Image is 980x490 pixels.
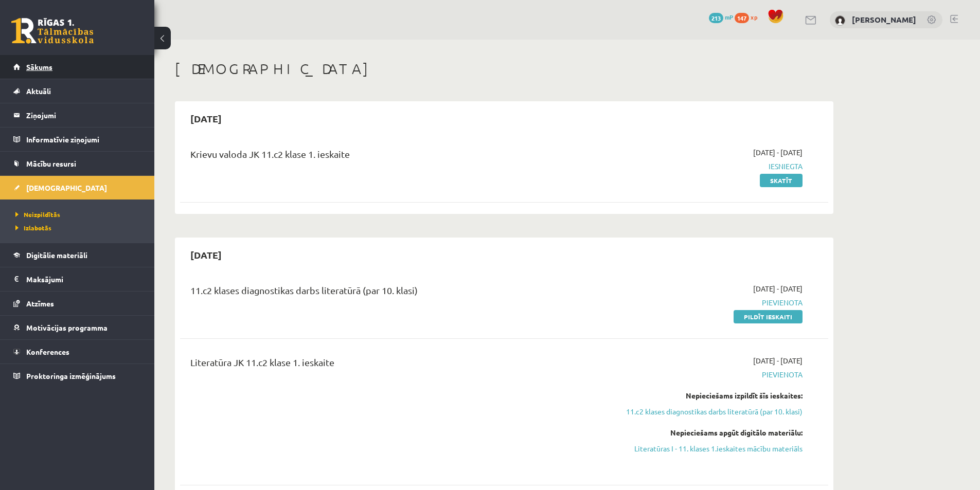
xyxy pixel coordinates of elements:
span: 147 [735,13,749,23]
a: Konferences [13,340,141,364]
a: Skatīt [760,174,803,187]
h2: [DATE] [180,243,232,267]
div: Literatūra JK 11.c2 klase 1. ieskaite [190,355,593,374]
span: Proktoringa izmēģinājums [26,371,116,380]
legend: Maksājumi [26,267,141,291]
legend: Ziņojumi [26,103,141,127]
a: [DEMOGRAPHIC_DATA] [13,176,141,199]
span: [DEMOGRAPHIC_DATA] [26,183,107,192]
h2: [DATE] [180,106,232,131]
a: Literatūras I - 11. klases 1.ieskaites mācību materiāls [609,443,803,454]
legend: Informatīvie ziņojumi [26,128,141,151]
div: Krievu valoda JK 11.c2 klase 1. ieskaite [190,147,593,166]
span: xp [751,13,757,21]
span: Mācību resursi [26,159,76,168]
span: [DATE] - [DATE] [753,147,803,158]
div: Nepieciešams izpildīt šīs ieskaites: [609,390,803,401]
span: Pievienota [609,297,803,308]
h1: [DEMOGRAPHIC_DATA] [175,60,833,78]
span: Izlabotās [15,224,51,232]
a: Mācību resursi [13,152,141,175]
a: 213 mP [709,13,733,21]
span: Motivācijas programma [26,323,108,332]
a: Sākums [13,55,141,79]
div: 11.c2 klases diagnostikas darbs literatūrā (par 10. klasi) [190,283,593,302]
a: 11.c2 klases diagnostikas darbs literatūrā (par 10. klasi) [609,406,803,417]
a: Informatīvie ziņojumi [13,128,141,151]
a: Izlabotās [15,223,144,232]
span: Digitālie materiāli [26,250,87,260]
a: Proktoringa izmēģinājums [13,364,141,388]
span: Sākums [26,62,52,71]
a: Motivācijas programma [13,316,141,339]
span: Iesniegta [609,161,803,172]
div: Nepieciešams apgūt digitālo materiālu: [609,427,803,438]
a: Neizpildītās [15,210,144,219]
img: Kristers Omiks [835,15,845,26]
a: Atzīmes [13,292,141,315]
span: Atzīmes [26,299,54,308]
span: Pievienota [609,369,803,380]
span: Konferences [26,347,69,356]
a: Pildīt ieskaiti [734,310,803,323]
a: Rīgas 1. Tālmācības vidusskola [11,18,94,44]
a: Maksājumi [13,267,141,291]
span: [DATE] - [DATE] [753,283,803,294]
a: Digitālie materiāli [13,243,141,267]
span: mP [725,13,733,21]
a: [PERSON_NAME] [852,14,916,25]
a: 147 xp [735,13,762,21]
span: 213 [709,13,723,23]
span: [DATE] - [DATE] [753,355,803,366]
a: Ziņojumi [13,103,141,127]
a: Aktuāli [13,79,141,103]
span: Aktuāli [26,86,51,96]
span: Neizpildītās [15,210,60,219]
